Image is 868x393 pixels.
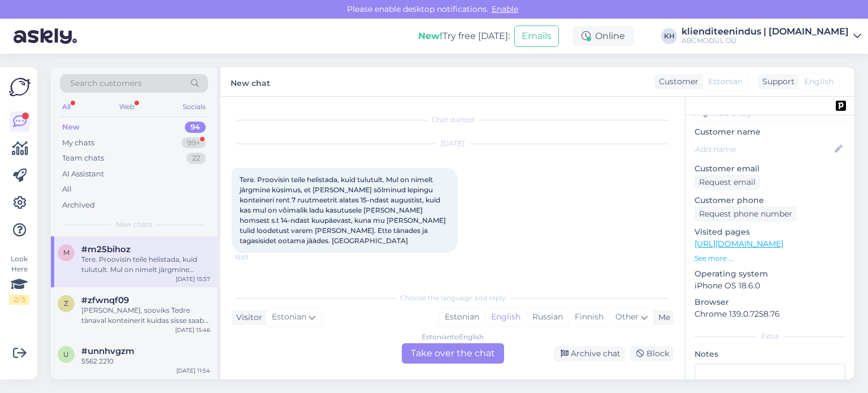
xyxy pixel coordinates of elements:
[185,122,206,133] div: 94
[9,295,29,305] div: 2 / 3
[836,101,846,111] img: pd
[9,76,31,98] img: Askly Logo
[186,153,206,164] div: 22
[695,206,797,222] div: Request phone number
[695,175,760,190] div: Request email
[615,312,639,322] span: Other
[804,76,834,88] span: English
[418,29,510,43] div: Try free [DATE]:
[81,295,129,305] span: #zfwnqf09
[682,27,849,36] div: klienditeenindus | [DOMAIN_NAME]
[695,143,832,156] input: Add name
[232,293,674,303] div: Choose the language and reply
[62,153,104,164] div: Team chats
[695,226,845,238] p: Visited pages
[695,280,845,292] p: iPhone OS 18.6.0
[402,343,504,364] div: Take over the chat
[439,309,485,326] div: Estonian
[62,137,94,149] div: My chats
[62,122,80,133] div: New
[661,28,677,44] div: KH
[181,137,206,149] div: 99+
[526,309,568,326] div: Russian
[568,309,609,326] div: Finnish
[654,312,670,323] div: Me
[180,100,208,114] div: Socials
[81,346,134,356] span: #unnhvgzm
[81,254,210,275] div: Tere. Proovisin teile helistada, kuid tulutult. Mul on nimelt järgmine küsimus, et [PERSON_NAME] ...
[176,275,210,283] div: [DATE] 15:57
[708,76,743,88] span: Estonian
[240,175,448,245] span: Tere. Proovisin teile helistada, kuid tulutult. Mul on nimelt järgmine küsimus, et [PERSON_NAME] ...
[232,139,674,149] div: [DATE]
[682,27,861,45] a: klienditeenindus | [DOMAIN_NAME]ABCMODUL OÜ
[9,254,29,305] div: Look Here
[682,36,849,45] div: ABCMODUL OÜ
[81,244,131,254] span: #m25bihoz
[62,200,95,211] div: Archived
[70,77,142,89] span: Search customers
[116,219,152,230] span: New chats
[235,253,277,262] span: 15:57
[514,25,559,47] button: Emails
[175,326,210,334] div: [DATE] 15:46
[695,308,845,320] p: Chrome 139.0.7258.76
[64,299,68,308] span: z
[695,331,845,342] div: Extra
[695,296,845,308] p: Browser
[231,74,270,89] label: New chat
[695,348,845,360] p: Notes
[572,26,634,46] div: Online
[422,332,484,342] div: Estonian to English
[272,311,306,323] span: Estonian
[695,195,845,206] p: Customer phone
[758,76,795,88] div: Support
[695,126,845,138] p: Customer name
[63,350,69,359] span: u
[654,76,698,88] div: Customer
[81,356,210,366] div: 5562 2210
[554,346,625,361] div: Archive chat
[232,312,262,323] div: Visitor
[81,305,210,326] div: [PERSON_NAME], sooviks Tedre tänaval konteinerit kuidas sisse saab? [PERSON_NAME] 56323222
[63,248,70,257] span: m
[418,31,442,41] b: New!
[232,115,674,125] div: Chat started
[695,268,845,280] p: Operating system
[62,184,72,195] div: All
[695,253,845,264] p: See more ...
[60,100,73,114] div: All
[488,4,522,14] span: Enable
[695,239,783,249] a: [URL][DOMAIN_NAME]
[117,100,137,114] div: Web
[176,366,210,375] div: [DATE] 11:54
[695,163,845,175] p: Customer email
[630,346,674,361] div: Block
[62,169,104,180] div: AI Assistant
[485,309,526,326] div: English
